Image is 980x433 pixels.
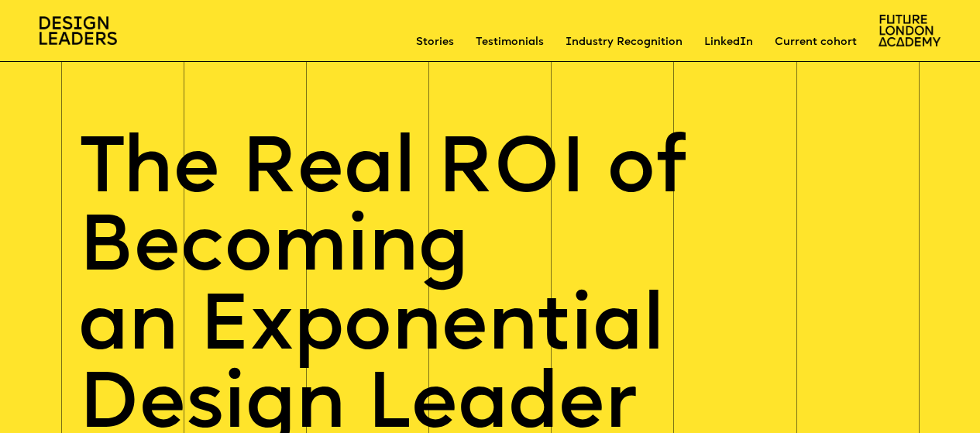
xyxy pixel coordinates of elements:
[566,35,683,50] a: Industry Recognition
[476,35,544,50] a: Testimonials
[416,35,454,50] a: Stories
[775,35,857,50] a: Current cohort
[704,35,753,50] a: LinkedIn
